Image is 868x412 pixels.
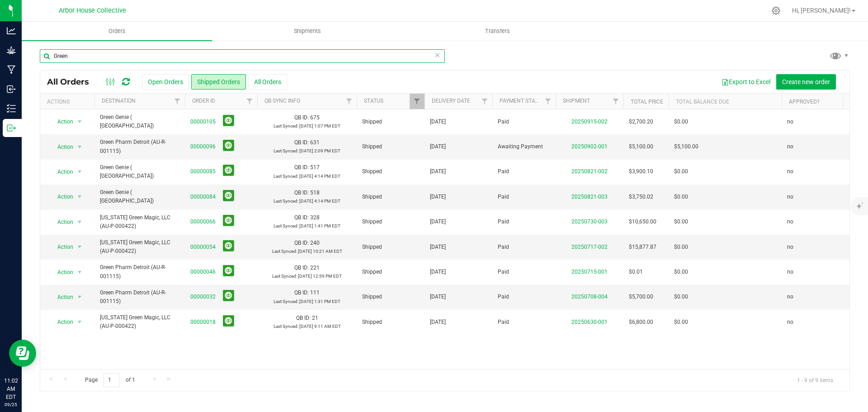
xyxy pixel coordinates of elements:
[674,268,688,276] span: $0.00
[571,319,608,325] a: 20250630-001
[49,291,74,303] span: Action
[100,289,179,306] span: Green Pharm Detroit (AU-R-001115)
[430,142,446,151] span: [DATE]
[669,94,782,109] th: Total Balance Due
[362,142,419,151] span: Shipped
[49,115,74,128] span: Action
[74,216,85,228] span: select
[49,316,74,328] span: Action
[282,27,333,35] span: Shipments
[310,265,320,271] span: 221
[310,214,320,221] span: 328
[674,193,688,201] span: $0.00
[4,401,18,408] p: 09/25
[142,74,189,90] button: Open Orders
[274,199,298,204] span: Last Synced:
[787,142,793,151] span: no
[310,164,320,170] span: 517
[22,22,212,41] a: Orders
[362,218,419,226] span: Shipped
[629,243,656,251] span: $15,877.87
[7,46,16,55] inline-svg: Grow
[294,189,309,196] span: QB ID:
[787,218,793,226] span: no
[7,26,16,35] inline-svg: Analytics
[7,104,16,113] inline-svg: Inventory
[362,318,419,327] span: Shipped
[299,223,340,228] span: [DATE] 1:41 PM EDT
[571,143,608,150] a: 20250902-001
[191,74,246,90] button: Shipped Orders
[364,98,383,104] a: Status
[274,223,298,228] span: Last Synced:
[299,148,340,153] span: [DATE] 2:09 PM EDT
[49,266,74,279] span: Action
[100,213,179,231] span: [US_STATE] Green Magic, LLC (AU-P-000422)
[310,189,320,196] span: 518
[430,318,446,327] span: [DATE]
[100,138,179,155] span: Green Pharm Detroit (AU-R-001115)
[498,118,550,126] span: Paid
[362,293,419,301] span: Shipped
[674,293,688,301] span: $0.00
[74,141,85,153] span: select
[298,249,342,254] span: [DATE] 10:21 AM EDT
[790,373,840,387] span: 1 - 9 of 9 items
[299,299,340,304] span: [DATE] 1:31 PM EDT
[629,167,653,176] span: $3,900.10
[362,167,419,176] span: Shipped
[674,218,688,226] span: $0.00
[787,243,793,251] span: no
[294,265,309,271] span: QB ID:
[294,164,309,170] span: QB ID:
[770,6,782,15] div: Manage settings
[47,99,91,105] div: Actions
[49,190,74,203] span: Action
[674,118,688,126] span: $0.00
[430,218,446,226] span: [DATE]
[629,218,656,226] span: $10,650.00
[294,289,309,296] span: QB ID:
[310,289,320,296] span: 111
[498,167,550,176] span: Paid
[787,118,793,126] span: no
[787,167,793,176] span: no
[792,7,851,14] span: Hi, [PERSON_NAME]!
[248,74,287,90] button: All Orders
[9,340,36,367] iframe: Resource center
[410,94,425,109] a: Filter
[274,148,298,153] span: Last Synced:
[571,269,608,275] a: 20250715-001
[787,193,793,201] span: no
[629,318,653,327] span: $6,800.00
[629,293,653,301] span: $5,700.00
[100,163,179,180] span: Green Genie ( [GEOGRAPHIC_DATA])
[74,316,85,328] span: select
[102,98,136,104] a: Destination
[74,166,85,178] span: select
[362,243,419,251] span: Shipped
[299,123,340,128] span: [DATE] 1:07 PM EDT
[571,294,608,300] a: 20250708-004
[190,268,216,276] a: 00000046
[100,188,179,205] span: Green Genie ( [GEOGRAPHIC_DATA])
[430,243,446,251] span: [DATE]
[190,118,216,126] a: 00000105
[477,94,492,109] a: Filter
[430,167,446,176] span: [DATE]
[4,377,18,401] p: 11:02 AM EDT
[49,241,74,253] span: Action
[563,98,590,104] a: Shipment
[362,118,419,126] span: Shipped
[571,218,608,225] a: 20250730-003
[310,114,320,121] span: 675
[100,113,179,130] span: Green Genie ( [GEOGRAPHIC_DATA])
[631,99,663,105] a: Total Price
[674,318,688,327] span: $0.00
[571,118,608,125] a: 20250915-002
[190,142,216,151] a: 00000096
[674,243,688,251] span: $0.00
[629,193,653,201] span: $3,750.02
[74,241,85,253] span: select
[274,174,298,179] span: Last Synced:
